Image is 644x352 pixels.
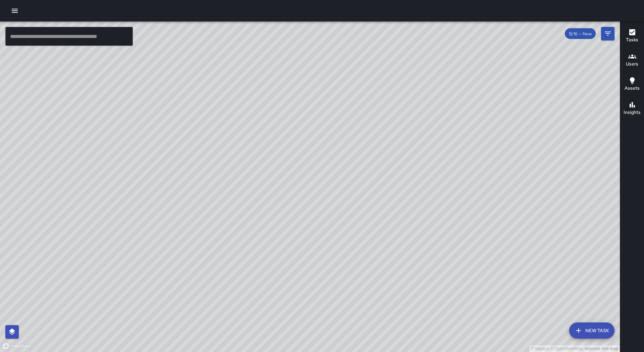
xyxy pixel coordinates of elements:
h6: Tasks [626,36,638,44]
button: New Task [569,322,614,339]
button: Filters [601,27,614,40]
h6: Insights [624,109,641,116]
button: Tasks [620,24,644,48]
span: 9/16 — Now [565,31,596,37]
button: Insights [620,97,644,121]
h6: Users [626,60,638,68]
button: Users [620,48,644,73]
h6: Assets [625,85,640,92]
button: Assets [620,73,644,97]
